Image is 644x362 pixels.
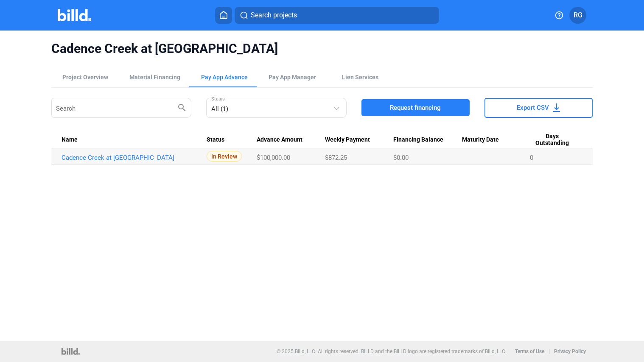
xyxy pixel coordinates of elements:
[58,9,91,21] img: Billd Company Logo
[393,154,409,162] span: $0.00
[462,136,499,144] span: Maturity Date
[257,136,302,144] span: Advance Amount
[393,136,443,144] span: Financing Balance
[325,136,393,144] div: Weekly Payment
[549,348,550,354] p: |
[177,102,187,112] mat-icon: search
[129,73,180,81] div: Material Financing
[211,105,228,113] mat-select-trigger: All (1)
[325,136,370,144] span: Weekly Payment
[62,348,80,355] img: logo
[277,348,507,354] p: © 2025 Billd, LLC. All rights reserved. BILLD and the BILLD logo are registered trademarks of Bil...
[574,10,582,20] span: RG
[207,136,256,144] div: Status
[569,7,586,24] button: RG
[530,133,582,147] div: Days Outstanding
[393,136,462,144] div: Financing Balance
[390,103,441,112] span: Request financing
[257,154,290,162] span: $100,000.00
[325,154,347,162] span: $872.25
[62,154,207,162] a: Cadence Creek at [GEOGRAPHIC_DATA]
[201,73,248,81] div: Pay App Advance
[51,41,592,57] span: Cadence Creek at [GEOGRAPHIC_DATA]
[207,151,242,162] span: In Review
[62,136,78,144] span: Name
[62,73,108,81] div: Project Overview
[554,348,586,354] b: Privacy Policy
[251,10,297,20] span: Search projects
[207,136,224,144] span: Status
[530,133,575,147] span: Days Outstanding
[517,103,549,112] span: Export CSV
[62,136,207,144] div: Name
[361,99,470,116] button: Request financing
[342,73,378,81] div: Lien Services
[515,348,544,354] b: Terms of Use
[484,98,593,118] button: Export CSV
[462,136,530,144] div: Maturity Date
[235,7,439,24] button: Search projects
[530,154,533,162] span: 0
[269,73,316,81] span: Pay App Manager
[257,136,325,144] div: Advance Amount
